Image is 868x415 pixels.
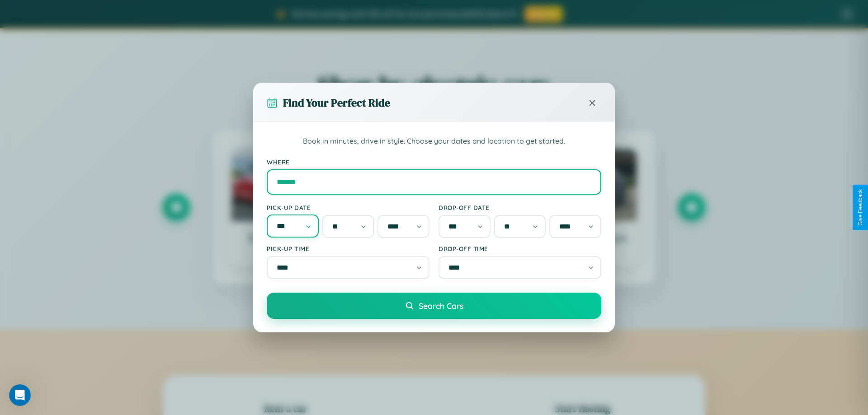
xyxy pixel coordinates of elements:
[267,135,601,147] p: Book in minutes, drive in style. Choose your dates and location to get started.
[267,293,601,319] button: Search Cars
[267,158,601,166] label: Where
[419,301,463,311] span: Search Cars
[267,204,429,211] label: Pick-up Date
[267,245,429,252] label: Pick-up Time
[283,95,390,110] h3: Find Your Perfect Ride
[439,245,601,252] label: Drop-off Time
[439,204,601,211] label: Drop-off Date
